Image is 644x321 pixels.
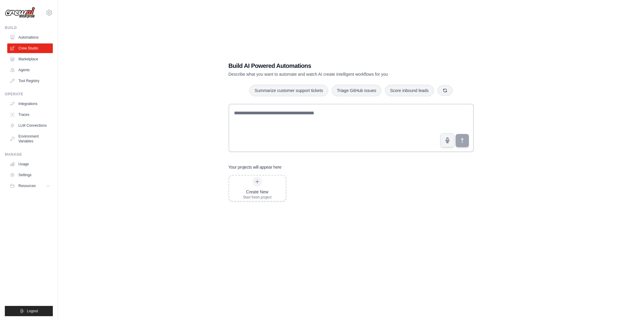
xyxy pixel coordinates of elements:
button: Summarize customer support tickets [249,85,328,96]
img: Logo [5,7,35,18]
div: Operate [5,92,53,97]
a: Settings [7,170,53,180]
a: Marketplace [7,54,53,64]
button: Logout [5,306,53,316]
span: Resources [18,183,36,188]
button: Score inbound leads [385,85,434,96]
a: Environment Variables [7,132,53,146]
div: Create New [243,189,272,195]
a: Traces [7,110,53,119]
div: Start fresh project [243,195,272,200]
div: Build [5,25,53,30]
span: Logout [27,309,38,313]
button: Triage GitHub issues [332,85,381,96]
a: Integrations [7,99,53,109]
button: Click to speak your automation idea [441,133,454,147]
a: Usage [7,159,53,169]
a: LLM Connections [7,121,53,130]
h3: Your projects will appear here [229,164,282,170]
p: Describe what you want to automate and watch AI create intelligent workflows for you [229,71,431,77]
button: Get new suggestions [437,85,453,96]
div: Manage [5,152,53,157]
h1: Build AI Powered Automations [229,62,431,70]
a: Tool Registry [7,76,53,86]
a: Automations [7,33,53,42]
a: Crew Studio [7,43,53,53]
a: Agents [7,65,53,75]
button: Resources [7,181,53,191]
